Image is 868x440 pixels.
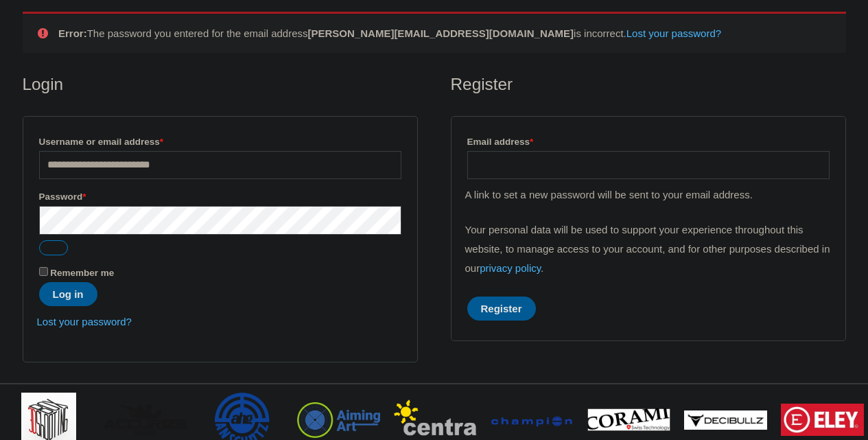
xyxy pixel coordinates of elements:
[465,220,832,278] p: Your personal data will be used to support your experience throughout this website, to manage acc...
[23,73,418,95] h2: Login
[465,185,832,205] p: A link to set a new password will be sent to your email address.
[39,282,97,306] button: Log in
[39,132,401,151] label: Username or email address
[39,187,401,206] label: Password
[58,27,87,39] strong: Error:
[480,262,541,274] a: privacy policy
[50,268,114,278] span: Remember me
[781,404,864,436] img: brand logo
[39,240,68,255] button: Show password
[58,24,825,43] li: The password you entered for the email address is incorrect.
[467,132,830,151] label: Email address
[37,316,132,327] a: Lost your password?
[39,267,48,276] input: Remember me
[626,27,721,39] a: Lost your password?
[451,73,846,95] h2: Register
[308,27,574,39] strong: [PERSON_NAME][EMAIL_ADDRESS][DOMAIN_NAME]
[467,297,536,321] button: Register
